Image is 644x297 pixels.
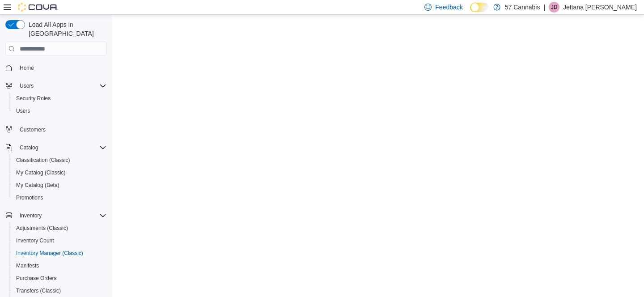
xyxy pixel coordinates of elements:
span: Promotions [16,194,43,201]
span: Manifests [16,262,39,269]
span: Users [16,107,30,115]
a: Security Roles [13,93,54,104]
p: 57 Cannabis [505,2,540,13]
a: Manifests [13,260,42,271]
span: My Catalog (Beta) [16,182,59,189]
div: Jettana Darcus [549,2,559,13]
span: My Catalog (Classic) [16,169,66,176]
span: JD [551,2,558,13]
span: Users [13,106,106,116]
button: Manifests [9,259,110,272]
button: Catalog [2,141,110,154]
span: Purchase Orders [13,273,106,284]
span: Inventory [20,212,42,219]
a: Home [16,63,38,73]
a: Users [13,106,34,116]
span: Security Roles [13,93,106,104]
a: Transfers (Classic) [13,285,64,296]
span: Catalog [16,142,106,153]
button: Classification (Classic) [9,154,110,166]
span: Inventory Count [16,237,54,244]
span: Transfers (Classic) [13,285,106,296]
span: Inventory Manager (Classic) [13,248,106,259]
span: Inventory [16,210,106,221]
p: Jettana [PERSON_NAME] [563,2,637,13]
button: Security Roles [9,92,110,105]
p: | [543,2,545,13]
span: Classification (Classic) [13,155,106,165]
span: Purchase Orders [16,275,57,282]
input: Dark Mode [470,3,489,12]
button: My Catalog (Beta) [9,179,110,191]
span: Load All Apps in [GEOGRAPHIC_DATA] [25,20,106,38]
button: Promotions [9,191,110,204]
span: Adjustments (Classic) [16,225,68,232]
span: Adjustments (Classic) [13,223,106,233]
span: Security Roles [16,95,51,102]
a: My Catalog (Classic) [13,167,69,178]
a: Inventory Manager (Classic) [13,248,87,259]
span: Catalog [20,144,38,151]
span: Home [20,64,34,72]
button: Users [9,105,110,117]
button: Purchase Orders [9,272,110,284]
span: Customers [16,123,106,135]
button: Inventory Count [9,234,110,247]
button: Adjustments (Classic) [9,222,110,234]
a: My Catalog (Beta) [13,180,63,191]
span: Transfers (Classic) [16,287,61,294]
span: Classification (Classic) [16,157,70,164]
span: Users [16,81,106,91]
button: Inventory [16,210,45,221]
span: Inventory Manager (Classic) [16,250,83,257]
a: Adjustments (Classic) [13,223,72,233]
button: Users [2,80,110,92]
a: Customers [16,124,49,135]
button: Inventory [2,209,110,222]
a: Purchase Orders [13,273,60,284]
button: Customers [2,123,110,136]
a: Classification (Classic) [13,155,74,165]
span: Manifests [13,260,106,271]
span: Home [16,62,106,73]
span: My Catalog (Beta) [13,180,106,191]
button: My Catalog (Classic) [9,166,110,179]
span: Customers [20,126,46,133]
button: Users [16,81,37,91]
span: My Catalog (Classic) [13,167,106,178]
button: Inventory Manager (Classic) [9,247,110,259]
button: Transfers (Classic) [9,284,110,297]
span: Promotions [13,192,106,203]
img: Cova [18,3,58,12]
button: Catalog [16,142,42,153]
span: Users [20,82,34,89]
a: Promotions [13,192,47,203]
span: Feedback [435,3,462,12]
a: Inventory Count [13,235,58,246]
button: Home [2,61,110,74]
span: Inventory Count [13,235,106,246]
